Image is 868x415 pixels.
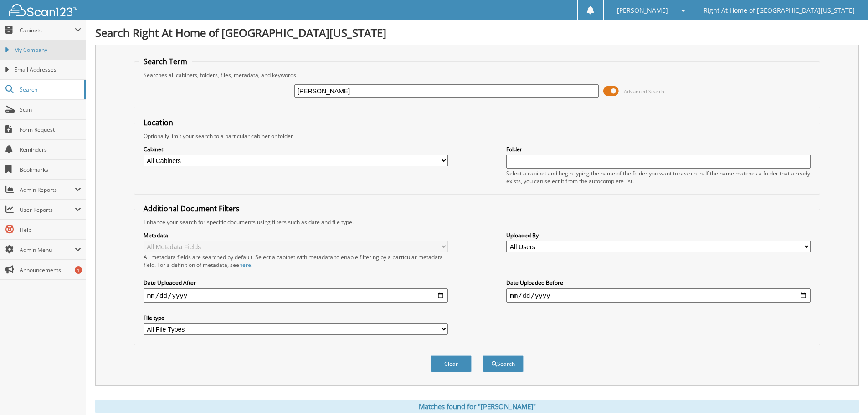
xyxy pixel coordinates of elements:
[20,126,81,133] span: Form Request
[506,231,811,239] label: Uploaded By
[483,355,524,372] button: Search
[139,204,244,214] legend: Additional Document Filters
[14,66,81,74] span: Email Addresses
[139,71,815,79] div: Searches all cabinets, folders, files, metadata, and keywords
[20,26,75,34] span: Cabinets
[144,253,448,269] div: All metadata fields are searched by default. Select a cabinet with metadata to enable filtering b...
[20,266,81,274] span: Announcements
[144,145,448,153] label: Cabinet
[139,132,815,140] div: Optionally limit your search to a particular cabinet or folder
[144,314,448,322] label: File type
[506,145,811,153] label: Folder
[506,279,811,287] label: Date Uploaded Before
[95,25,859,40] h1: Search Right At Home of [GEOGRAPHIC_DATA][US_STATE]
[139,56,192,67] legend: Search Term
[9,4,77,16] img: scan123-logo-white.svg
[704,8,855,13] span: Right At Home of [GEOGRAPHIC_DATA][US_STATE]
[431,355,472,372] button: Clear
[20,86,80,93] span: Search
[139,218,815,226] div: Enhance your search for specific documents using filters such as date and file type.
[239,261,251,269] a: here
[617,8,668,13] span: [PERSON_NAME]
[20,146,81,154] span: Reminders
[20,206,75,214] span: User Reports
[20,226,81,234] span: Help
[20,106,81,113] span: Scan
[139,118,178,128] legend: Location
[14,46,81,54] span: My Company
[144,288,448,303] input: start
[75,266,82,274] div: 1
[20,186,75,194] span: Admin Reports
[144,231,448,239] label: Metadata
[144,279,448,287] label: Date Uploaded After
[95,400,859,413] div: Matches found for "[PERSON_NAME]"
[20,246,75,254] span: Admin Menu
[506,169,811,185] div: Select a cabinet and begin typing the name of the folder you want to search in. If the name match...
[20,166,81,174] span: Bookmarks
[624,88,664,95] span: Advanced Search
[506,288,811,303] input: end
